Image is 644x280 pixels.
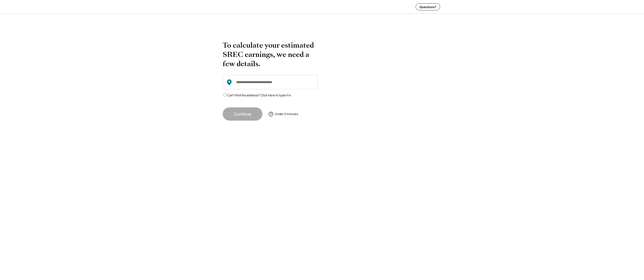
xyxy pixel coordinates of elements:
h2: To calculate your estimated SREC earnings, we need a few details. [223,41,318,68]
img: yH5BAEAAAAALAAAAAABAAEAAAIBRAA7 [329,41,415,111]
div: Under 2 minutes [275,112,298,116]
button: Questions? [416,3,440,10]
img: yH5BAEAAAAALAAAAAABAAEAAAIBRAA7 [204,1,235,13]
label: Can't find the address? Click here to type it in. [227,93,292,97]
button: Continue [223,107,262,121]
